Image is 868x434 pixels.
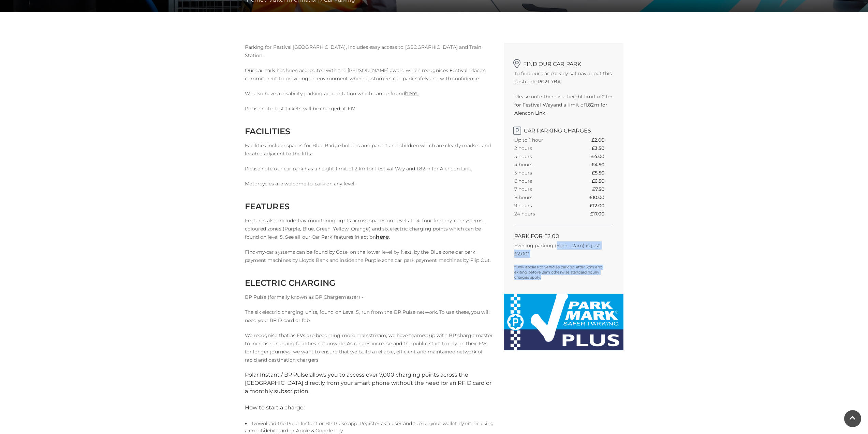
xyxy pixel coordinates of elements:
th: £2.00 [591,136,613,144]
h2: FEATURES [245,201,494,211]
th: £4.00 [591,152,613,160]
th: £5.50 [592,169,613,177]
th: Up to 1 hour [514,136,569,144]
a: here. [405,90,418,97]
th: £12.00 [590,201,613,210]
th: 9 hours [514,201,569,210]
p: Features also include: bay monitoring lights across spaces on Levels 1 - 4, four find-my-car-syst... [245,216,494,241]
div: Polar Instant / BP Pulse allows you to access over 7,000 charging points across the [GEOGRAPHIC_D... [245,371,494,395]
p: *Only applies to vehicles parking after 5pm and exiting before 2am otherwise standard hourly char... [514,265,613,280]
p: The six electric charging units, found on Level 5, run from the BP Pulse network. To use these, y... [245,308,494,324]
h2: Find our car park [514,57,613,67]
p: Evening parking (5pm - 2am) is just £2.00* [514,241,613,258]
h2: PARK FOR £2.00 [514,233,613,239]
p: We also have a disability parking accreditation which can be found [245,89,494,98]
a: here [376,234,389,240]
th: £3.50 [592,144,613,152]
th: 24 hours [514,210,569,218]
div: How to start a charge: [245,404,494,412]
h2: ELECTRIC CHARGING [245,278,494,288]
p: We recognise that as EVs are becoming more mainstream, we have teamed up with BP charge master to... [245,331,494,364]
p: Please note: lost tickets will be charged at £17 [245,104,494,113]
p: To find our car park by sat nav, input this postcode: [514,69,613,86]
th: £4.50 [591,160,613,169]
p: Motorcycles are welcome to park on any level. [245,180,494,188]
span: Parking for Festival [GEOGRAPHIC_DATA], includes easy access to [GEOGRAPHIC_DATA] and Train Station. [245,44,481,58]
th: 7 hours [514,185,569,193]
strong: RG21 7BA [538,79,561,85]
p: Find-my-car systems can be found by Cote, on the lower level by Next, by the Blue zone car park p... [245,248,494,264]
p: Please note our car park has a height limit of 2.1m for Festival Way and 1.82m for Alencon Link [245,165,494,173]
p: BP Pulse (formally known as BP Chargemaster) - [245,293,494,301]
th: 6 hours [514,177,569,185]
th: 4 hours [514,160,569,169]
th: £10.00 [589,193,613,201]
th: £17.00 [590,210,613,218]
h2: FACILITIES [245,126,494,136]
th: £6.50 [592,177,613,185]
p: Please note there is a height limit of and a limit of [514,93,613,117]
th: 8 hours [514,193,569,201]
th: 3 hours [514,152,569,160]
h2: Car Parking Charges [514,124,613,134]
th: 5 hours [514,169,569,177]
p: Our car park has been accredited with the [PERSON_NAME] award which recognises Festival Place's c... [245,66,494,83]
p: Facilities include spaces for Blue Badge holders and parent and children which are clearly marked... [245,141,494,158]
th: £7.50 [592,185,613,193]
img: Park-Mark-Plus-LG.jpeg [504,294,623,350]
th: 2 hours [514,144,569,152]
